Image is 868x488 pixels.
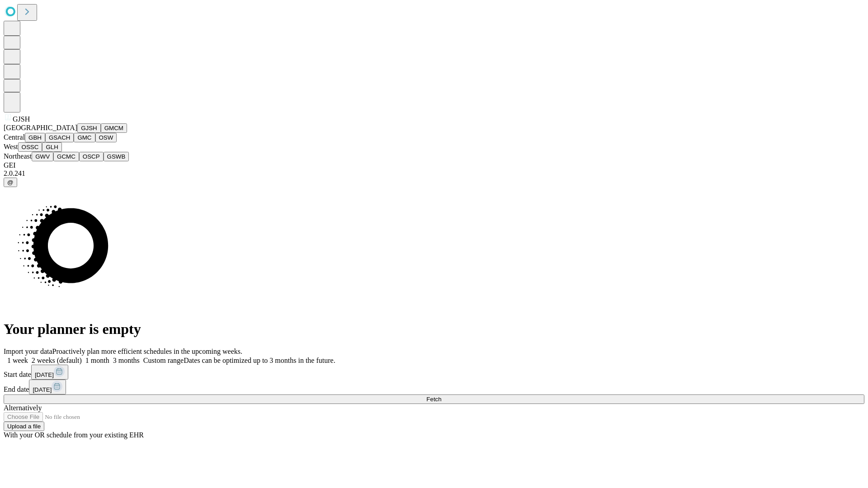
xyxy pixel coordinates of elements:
[4,394,864,404] button: Fetch
[53,152,79,161] button: GCMC
[4,169,864,178] div: 2.0.241
[101,123,127,133] button: GMCM
[143,357,184,364] span: Custom range
[52,347,242,355] span: Proactively plan more efficient schedules in the upcoming weeks.
[95,133,117,142] button: OSW
[4,178,17,187] button: @
[113,357,140,364] span: 3 months
[77,123,101,133] button: GJSH
[18,142,42,152] button: OSSC
[4,152,32,160] span: Northeast
[4,380,864,394] div: End date
[4,133,25,141] span: Central
[4,431,144,439] span: With your OR schedule from your existing EHR
[4,422,44,431] button: Upload a file
[4,124,77,131] span: [GEOGRAPHIC_DATA]
[4,404,42,412] span: Alternatively
[7,357,28,364] span: 1 week
[4,161,864,169] div: GEI
[426,396,441,403] span: Fetch
[32,357,82,364] span: 2 weeks (default)
[184,357,335,364] span: Dates can be optimized up to 3 months in the future.
[4,347,52,355] span: Import your data
[31,365,68,380] button: [DATE]
[42,142,61,152] button: GLH
[13,115,30,123] span: GJSH
[4,321,864,338] h1: Your planner is empty
[29,380,66,394] button: [DATE]
[7,179,14,186] span: @
[74,133,95,142] button: GMC
[79,152,104,161] button: OSCP
[4,365,864,380] div: Start date
[104,152,129,161] button: GSWB
[45,133,74,142] button: GSACH
[35,371,54,378] span: [DATE]
[25,133,45,142] button: GBH
[4,143,18,150] span: West
[32,152,53,161] button: GWV
[33,386,52,393] span: [DATE]
[85,357,109,364] span: 1 month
